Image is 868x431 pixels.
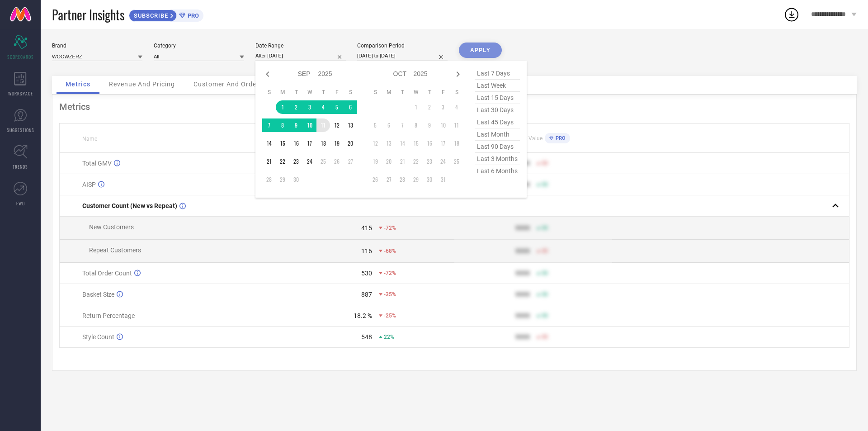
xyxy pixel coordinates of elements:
div: 9999 [515,312,530,319]
th: Saturday [450,89,463,96]
td: Sat Sep 27 2025 [344,155,357,168]
td: Mon Sep 29 2025 [276,173,289,186]
div: Comparison Period [357,43,448,49]
div: Date Range [255,43,346,49]
td: Sun Sep 14 2025 [262,137,276,150]
div: 9999 [515,224,530,232]
td: Fri Oct 24 2025 [436,155,450,168]
td: Thu Sep 25 2025 [316,155,330,168]
td: Wed Oct 29 2025 [409,173,423,186]
th: Tuesday [396,89,409,96]
td: Fri Sep 05 2025 [330,100,344,114]
span: last 30 days [475,104,520,116]
th: Tuesday [289,89,303,96]
td: Tue Sep 16 2025 [289,137,303,150]
td: Fri Sep 19 2025 [330,137,344,150]
td: Tue Oct 14 2025 [396,137,409,150]
td: Tue Sep 30 2025 [289,173,303,186]
td: Thu Oct 30 2025 [423,173,436,186]
span: last 15 days [475,92,520,104]
td: Fri Sep 12 2025 [330,118,344,132]
td: Tue Oct 21 2025 [396,155,409,168]
span: last month [475,128,520,141]
td: Sat Sep 06 2025 [344,100,357,114]
td: Wed Sep 10 2025 [303,118,316,132]
td: Mon Sep 01 2025 [276,100,289,114]
div: Category [154,43,244,49]
td: Mon Sep 22 2025 [276,155,289,168]
td: Wed Oct 08 2025 [409,118,423,132]
td: Thu Sep 04 2025 [316,100,330,114]
span: 50 [542,225,548,231]
td: Sat Oct 18 2025 [450,137,463,150]
span: -72% [384,270,396,276]
a: SUBSCRIBEPRO [129,7,203,22]
span: TRENDS [13,163,28,170]
td: Wed Sep 17 2025 [303,137,316,150]
td: Mon Sep 08 2025 [276,118,289,132]
td: Tue Sep 23 2025 [289,155,303,168]
td: Sat Oct 11 2025 [450,118,463,132]
span: -35% [384,291,396,298]
span: PRO [185,12,199,19]
th: Thursday [423,89,436,96]
span: Customer Count (New vs Repeat) [82,202,177,209]
td: Mon Oct 27 2025 [382,173,396,186]
td: Wed Oct 22 2025 [409,155,423,168]
span: Revenue And Pricing [109,81,175,88]
span: WORKSPACE [8,90,33,97]
td: Wed Sep 24 2025 [303,155,316,168]
span: -72% [384,225,396,231]
div: Next month [453,69,463,80]
span: Partner Insights [52,5,124,24]
div: 9999 [515,247,530,255]
div: Metrics [59,101,849,112]
span: 22% [384,334,394,340]
td: Wed Sep 03 2025 [303,100,316,114]
span: SUGGESTIONS [7,127,34,133]
div: 9999 [515,270,530,277]
span: Return Percentage [82,312,135,319]
td: Thu Sep 11 2025 [316,118,330,132]
th: Thursday [316,89,330,96]
td: Tue Oct 07 2025 [396,118,409,132]
div: 18.2 % [354,312,372,319]
td: Mon Oct 06 2025 [382,118,396,132]
span: Repeat Customers [89,246,141,254]
div: 116 [361,247,372,255]
span: FWD [16,200,25,207]
td: Tue Oct 28 2025 [396,173,409,186]
span: Metrics [66,81,90,88]
span: last 7 days [475,67,520,80]
th: Wednesday [409,89,423,96]
th: Saturday [344,89,357,96]
span: last 90 days [475,141,520,153]
span: SCORECARDS [7,53,34,60]
td: Thu Oct 16 2025 [423,137,436,150]
span: Name [82,136,97,142]
td: Mon Sep 15 2025 [276,137,289,150]
span: last 3 months [475,153,520,165]
span: 50 [542,334,548,340]
th: Sunday [262,89,276,96]
td: Mon Oct 13 2025 [382,137,396,150]
td: Sat Sep 13 2025 [344,118,357,132]
span: 50 [542,270,548,276]
span: last week [475,80,520,92]
td: Fri Oct 10 2025 [436,118,450,132]
td: Sun Sep 21 2025 [262,155,276,168]
span: 50 [542,291,548,298]
td: Tue Sep 09 2025 [289,118,303,132]
span: New Customers [89,223,134,231]
span: Style Count [82,333,114,341]
span: 50 [542,248,548,254]
span: -68% [384,248,396,254]
td: Fri Sep 26 2025 [330,155,344,168]
td: Wed Oct 01 2025 [409,100,423,114]
input: Select date range [255,51,346,61]
div: 530 [361,270,372,277]
td: Thu Sep 18 2025 [316,137,330,150]
div: Open download list [783,6,800,23]
div: 887 [361,291,372,298]
span: last 6 months [475,165,520,177]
